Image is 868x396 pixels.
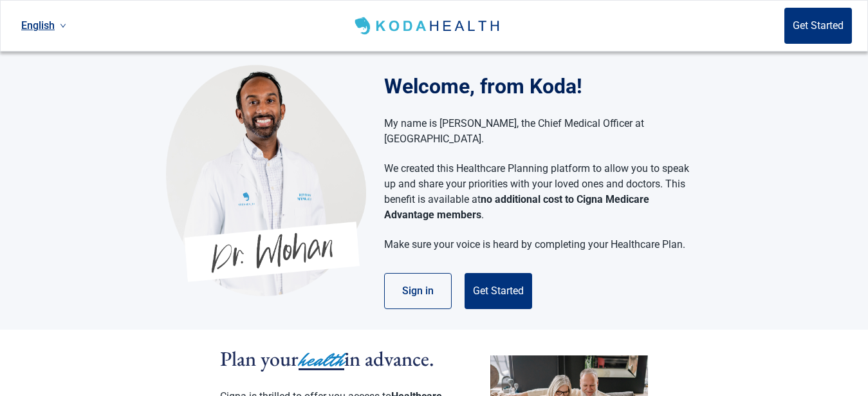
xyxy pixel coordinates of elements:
span: health [299,346,344,374]
span: in advance. [344,345,434,372]
button: Sign in [384,273,452,309]
p: My name is [PERSON_NAME], the Chief Medical Officer at [GEOGRAPHIC_DATA]. [384,116,690,147]
strong: no additional cost to Cigna Medicare Advantage members [384,193,649,221]
p: Make sure your voice is heard by completing your Healthcare Plan. [384,237,690,252]
button: Get Started [784,8,852,44]
h1: Welcome, from Koda! [384,71,703,102]
img: Koda Health [352,15,504,36]
img: Koda Health [166,64,366,296]
span: down [60,23,66,29]
span: Plan your [220,345,299,372]
a: Current language: English [16,15,71,36]
p: We created this Healthcare Planning platform to allow you to speak up and share your priorities w... [384,161,690,223]
button: Get Started [465,273,532,309]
